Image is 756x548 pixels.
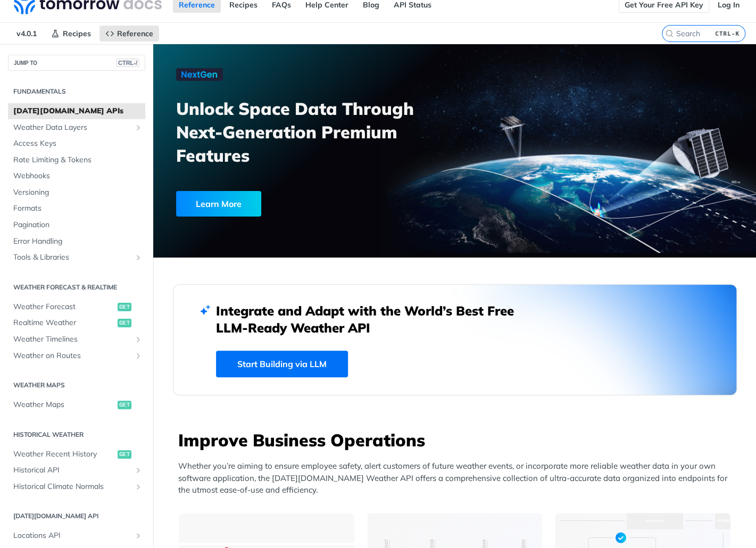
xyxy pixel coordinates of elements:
h2: Integrate and Adapt with the World’s Best Free LLM-Ready Weather API [216,302,530,336]
span: Tools & Libraries [13,252,131,263]
span: Access Keys [13,138,143,149]
h2: Weather Maps [8,380,145,390]
span: get [118,450,131,459]
a: Formats [8,201,145,217]
span: v4.0.1 [11,26,43,41]
kbd: CTRL-K [712,28,742,39]
a: Historical Climate NormalsShow subpages for Historical Climate Normals [8,479,145,495]
h2: Fundamentals [8,87,145,96]
span: Error Handling [13,236,143,247]
div: Learn More [176,191,261,217]
a: Pagination [8,217,145,233]
a: Learn More [176,191,408,217]
a: Tools & LibrariesShow subpages for Tools & Libraries [8,250,145,265]
a: Weather Forecastget [8,299,145,315]
button: Show subpages for Locations API [134,532,143,540]
h3: Improve Business Operations [178,428,737,452]
a: Versioning [8,185,145,201]
a: Start Building via LLM [216,351,348,377]
span: Weather Timelines [13,334,131,345]
span: Pagination [13,220,143,230]
h3: Unlock Space Data Through Next-Generation Premium Features [176,97,466,167]
a: Rate Limiting & Tokens [8,152,145,168]
button: JUMP TOCTRL-/ [8,55,145,71]
a: Historical APIShow subpages for Historical API [8,462,145,478]
span: get [118,303,131,311]
p: Whether you’re aiming to ensure employee safety, alert customers of future weather events, or inc... [178,460,737,496]
a: Error Handling [8,234,145,250]
button: Show subpages for Weather Data Layers [134,123,143,132]
button: Show subpages for Historical API [134,466,143,475]
a: Weather Data LayersShow subpages for Weather Data Layers [8,120,145,136]
a: Weather Recent Historyget [8,446,145,462]
a: Realtime Weatherget [8,315,145,331]
span: Weather Recent History [13,449,115,460]
span: Weather Forecast [13,302,115,312]
a: Access Keys [8,136,145,152]
span: Locations API [13,530,131,541]
a: Reference [99,26,159,41]
span: CTRL-/ [116,59,139,67]
span: Versioning [13,187,143,198]
span: Formats [13,203,143,214]
a: Recipes [45,26,97,41]
span: Weather Maps [13,400,115,410]
span: Webhooks [13,171,143,181]
span: Rate Limiting & Tokens [13,155,143,165]
img: NextGen [176,68,223,81]
a: Weather Mapsget [8,397,145,413]
span: Historical API [13,465,131,476]
button: Show subpages for Tools & Libraries [134,253,143,262]
a: Webhooks [8,168,145,184]
button: Show subpages for Weather on Routes [134,352,143,360]
span: [DATE][DOMAIN_NAME] APIs [13,106,143,117]
span: get [118,401,131,409]
a: Locations APIShow subpages for Locations API [8,528,145,544]
a: Weather TimelinesShow subpages for Weather Timelines [8,331,145,347]
span: get [118,319,131,327]
span: Recipes [63,29,91,38]
button: Show subpages for Historical Climate Normals [134,483,143,491]
button: Show subpages for Weather Timelines [134,335,143,344]
a: [DATE][DOMAIN_NAME] APIs [8,103,145,119]
a: Weather on RoutesShow subpages for Weather on Routes [8,348,145,364]
h2: Weather Forecast & realtime [8,283,145,292]
span: Weather on Routes [13,351,131,361]
span: Realtime Weather [13,318,115,328]
span: Historical Climate Normals [13,481,131,492]
h2: [DATE][DOMAIN_NAME] API [8,511,145,521]
span: Weather Data Layers [13,122,131,133]
svg: Search [665,29,674,38]
h2: Historical Weather [8,430,145,439]
span: Reference [117,29,153,38]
